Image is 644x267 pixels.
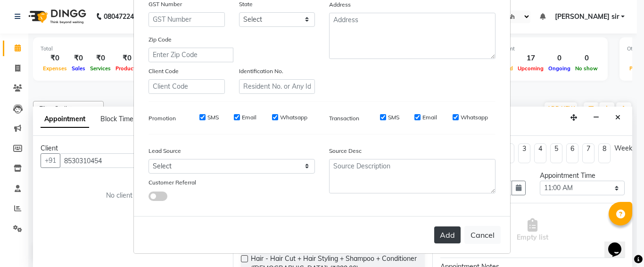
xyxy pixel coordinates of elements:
label: Whatsapp [461,113,488,122]
label: Client Code [149,67,179,75]
label: Source Desc [329,147,362,155]
button: Cancel [464,226,501,244]
label: Email [242,113,256,122]
label: Whatsapp [280,113,307,122]
label: Transaction [329,114,359,123]
label: Promotion [149,114,176,123]
label: Customer Referral [149,178,196,187]
label: Address [329,0,351,9]
label: Identification No. [239,67,283,75]
input: GST Number [149,12,225,27]
input: Client Code [149,79,225,94]
label: SMS [207,113,219,122]
input: Resident No. or Any Id [239,79,315,94]
label: Email [422,113,437,122]
button: Add [434,226,461,243]
input: Enter Zip Code [149,48,233,62]
label: Lead Source [149,147,181,155]
label: Zip Code [149,35,172,44]
label: SMS [388,113,399,122]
